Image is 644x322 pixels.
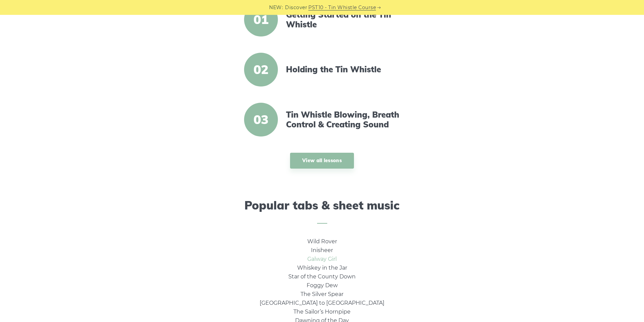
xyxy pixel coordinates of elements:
a: Wild Rover [307,238,337,245]
span: 02 [244,53,278,86]
a: PST10 - Tin Whistle Course [308,4,376,11]
span: 03 [244,103,278,137]
a: Whiskey in the Jar [297,265,347,271]
a: Foggy Dew [307,282,338,289]
a: The Silver Spear [301,291,343,297]
a: View all lessons [290,153,354,169]
a: Star of the County Down [288,273,356,280]
a: Getting Started on the Tin Whistle [286,10,402,29]
a: The Sailor’s Hornpipe [293,308,351,315]
a: Inisheer [311,247,333,253]
a: Holding the Tin Whistle [286,65,402,74]
span: 01 [244,3,278,36]
a: Galway Girl [307,256,337,262]
span: NEW: [269,4,283,11]
span: Discover [285,4,307,11]
h2: Popular tabs & sheet music [132,199,513,224]
a: [GEOGRAPHIC_DATA] to [GEOGRAPHIC_DATA] [260,300,384,306]
a: Tin Whistle Blowing, Breath Control & Creating Sound [286,110,402,129]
